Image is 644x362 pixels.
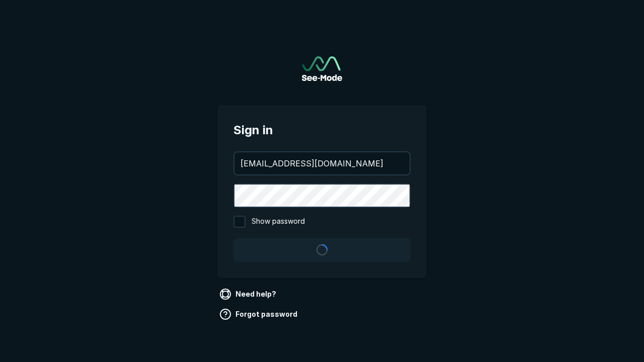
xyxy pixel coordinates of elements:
input: your@email.com [234,152,410,174]
a: Go to sign in [302,56,342,81]
span: Sign in [233,121,411,139]
a: Forgot password [217,306,301,322]
a: Need help? [217,286,280,302]
img: See-Mode Logo [302,56,342,81]
span: Show password [252,216,305,228]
